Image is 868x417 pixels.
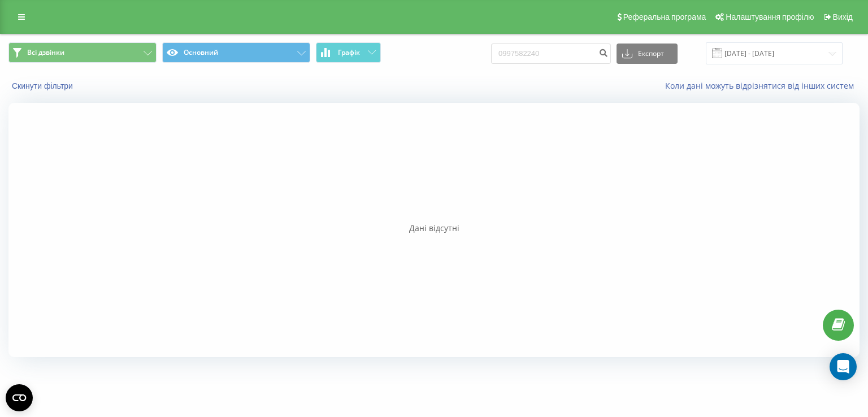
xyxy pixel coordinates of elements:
input: Пошук за номером [491,44,611,64]
button: Всі дзвінки [8,42,157,63]
button: Open CMP widget [6,384,33,411]
div: Open Intercom Messenger [830,353,857,380]
span: Налаштування профілю [726,12,814,21]
span: Реферальна програма [623,12,706,21]
div: Дані відсутні [8,223,860,234]
span: Всі дзвінки [27,48,64,57]
button: Експорт [617,44,678,64]
button: Скинути фільтри [8,81,79,91]
button: Графік [316,42,381,63]
span: Графік [338,49,360,57]
a: Коли дані можуть відрізнятися вiд інших систем [665,80,860,91]
button: Основний [162,42,310,63]
span: Вихід [833,12,853,21]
